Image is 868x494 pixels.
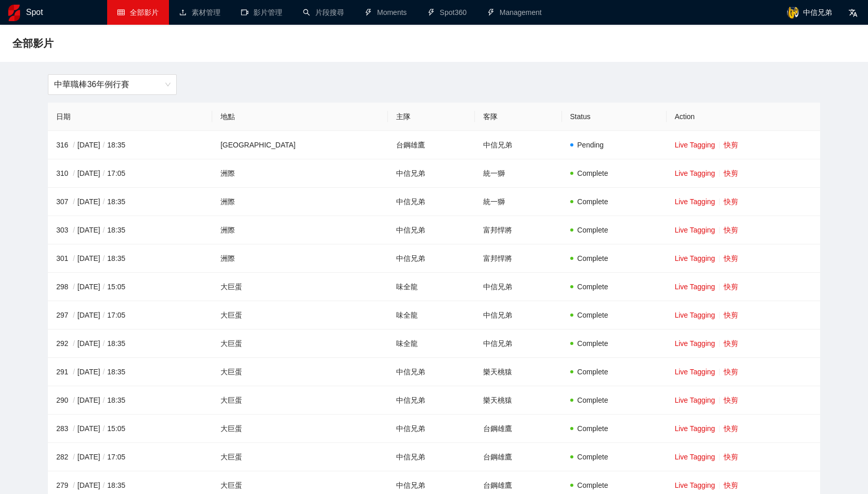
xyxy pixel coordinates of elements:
td: 301 [DATE] 18:35 [48,244,212,273]
span: Pending [577,141,604,149]
th: 日期 [48,103,212,131]
td: 大巨蛋 [212,301,388,330]
td: 洲際 [212,159,388,188]
td: 洲際 [212,216,388,244]
td: 中信兄弟 [388,244,475,273]
a: 快剪 [724,141,738,149]
td: 307 [DATE] 18:35 [48,188,212,216]
img: avatar [787,6,799,19]
a: upload素材管理 [179,8,220,17]
a: Live Tagging [675,197,715,206]
td: 283 [DATE] 15:05 [48,415,212,443]
td: 大巨蛋 [212,358,388,386]
span: / [70,396,77,404]
td: 台鋼雄鷹 [475,415,562,443]
td: 洲際 [212,244,388,273]
span: / [100,311,107,319]
td: 統一獅 [475,188,562,216]
td: 291 [DATE] 18:35 [48,358,212,386]
a: Live Tagging [675,424,715,433]
td: [GEOGRAPHIC_DATA] [212,131,388,159]
span: / [100,283,107,291]
span: / [70,283,77,291]
a: Live Tagging [675,311,715,319]
span: Complete [577,169,608,177]
a: Live Tagging [675,339,715,348]
a: Live Tagging [675,368,715,376]
a: Live Tagging [675,169,715,177]
span: / [100,254,107,262]
span: / [70,481,77,489]
a: thunderboltSpot360 [428,8,467,17]
a: Live Tagging [675,396,715,404]
td: 大巨蛋 [212,330,388,358]
a: 快剪 [724,424,738,433]
span: / [100,197,107,206]
span: Complete [577,254,608,262]
a: thunderboltMoments [365,8,407,17]
a: 快剪 [724,254,738,262]
a: 快剪 [724,368,738,376]
th: 地點 [212,103,388,131]
td: 大巨蛋 [212,415,388,443]
a: 快剪 [724,339,738,348]
span: Complete [577,481,608,489]
a: 快剪 [724,453,738,461]
a: Live Tagging [675,254,715,262]
span: / [100,141,107,149]
a: Live Tagging [675,481,715,489]
td: 統一獅 [475,159,562,188]
a: Live Tagging [675,141,715,149]
td: 290 [DATE] 18:35 [48,386,212,415]
td: 中信兄弟 [475,330,562,358]
td: 303 [DATE] 18:35 [48,216,212,244]
td: 中信兄弟 [388,443,475,471]
a: thunderboltManagement [487,8,542,17]
img: logo [8,5,20,21]
a: 快剪 [724,481,738,489]
td: 297 [DATE] 17:05 [48,301,212,330]
td: 中信兄弟 [388,216,475,244]
a: 快剪 [724,311,738,319]
td: 洲際 [212,188,388,216]
span: / [70,453,77,461]
a: 快剪 [724,169,738,177]
td: 大巨蛋 [212,443,388,471]
span: Complete [577,311,608,319]
span: / [100,368,107,376]
span: / [70,169,77,177]
span: / [70,141,77,149]
td: 富邦悍將 [475,216,562,244]
td: 中信兄弟 [475,301,562,330]
span: Complete [577,197,608,206]
th: Status [562,103,667,131]
a: 快剪 [724,197,738,206]
a: search片段搜尋 [303,8,344,17]
span: / [70,226,77,234]
td: 大巨蛋 [212,386,388,415]
td: 282 [DATE] 17:05 [48,443,212,471]
td: 中信兄弟 [475,131,562,159]
th: Action [667,103,820,131]
a: video-camera影片管理 [241,8,282,17]
a: Live Tagging [675,283,715,291]
span: Complete [577,368,608,376]
th: 主隊 [388,103,475,131]
th: 客隊 [475,103,562,131]
span: / [70,368,77,376]
span: Complete [577,339,608,348]
span: / [100,453,107,461]
span: Complete [577,226,608,234]
td: 中信兄弟 [388,386,475,415]
td: 富邦悍將 [475,244,562,273]
span: 全部影片 [130,8,159,17]
td: 中信兄弟 [388,159,475,188]
td: 樂天桃猿 [475,386,562,415]
td: 味全龍 [388,273,475,301]
td: 中信兄弟 [388,415,475,443]
span: Complete [577,424,608,433]
a: 快剪 [724,226,738,234]
span: / [70,339,77,348]
span: / [70,197,77,206]
span: 全部影片 [12,35,54,52]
